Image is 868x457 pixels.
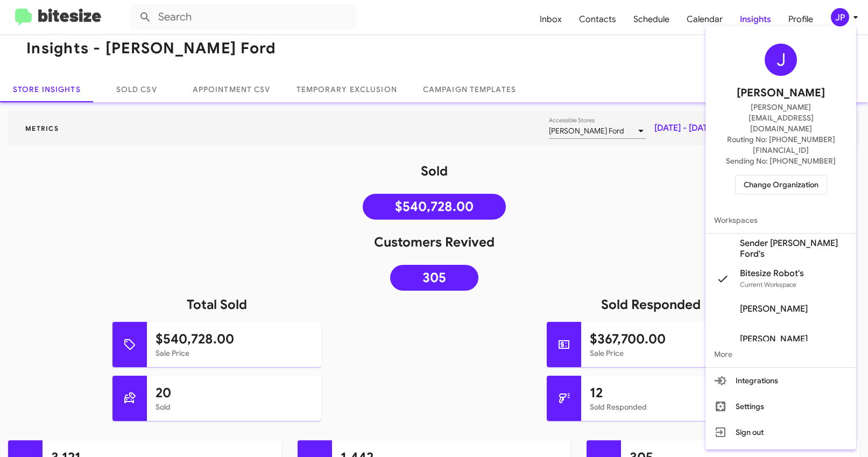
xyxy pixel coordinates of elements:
button: Sign out [705,419,856,445]
span: Workspaces [705,207,856,233]
div: J [765,44,797,76]
span: Current Workspace [740,280,796,289]
button: Change Organization [735,175,827,194]
span: [PERSON_NAME][EMAIL_ADDRESS][DOMAIN_NAME] [718,102,843,134]
span: Sending No: [PHONE_NUMBER] [726,156,836,166]
span: Sender [PERSON_NAME] Ford's [740,238,848,259]
span: [PERSON_NAME] [740,334,808,344]
span: Routing No: [PHONE_NUMBER][FINANCIAL_ID] [718,134,843,156]
span: Bitesize Robot's [740,268,804,279]
span: [PERSON_NAME] [740,304,808,314]
button: Integrations [705,368,856,393]
span: [PERSON_NAME] [737,85,825,102]
span: More [705,341,856,367]
span: Change Organization [744,175,818,194]
button: Settings [705,393,856,419]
